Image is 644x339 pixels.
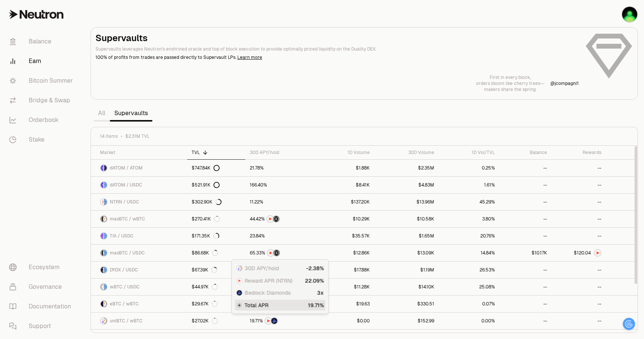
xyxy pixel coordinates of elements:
[95,46,579,52] p: Supervaults leverages Neutron's enshrined oracle and top of block execution to provide optimally ...
[237,265,239,271] img: uniBTC Logo
[552,177,606,193] a: --
[250,317,310,325] button: NTRNBedrock Diamonds
[374,262,439,278] a: $1.19M
[237,290,242,296] img: Bedrock Diamonds
[100,149,183,156] div: Market
[110,284,140,290] span: wBTC / USDC
[245,245,315,261] a: NTRNStructured Points
[315,211,374,227] a: $10.29K
[104,284,107,290] img: USDC Logo
[187,262,245,278] a: $67.39K
[500,177,551,193] a: --
[110,165,143,171] span: dATOM / ATOM
[500,245,551,261] a: $10.17K
[91,211,187,227] a: maxBTC LogowBTC LogomaxBTC / wBTC
[3,91,81,110] a: Bridge & Swap
[244,289,290,297] span: Bedrock Diamonds
[192,216,220,222] div: $270.41K
[3,277,81,297] a: Governance
[110,106,152,121] a: Supervaults
[3,297,81,316] a: Documentation
[552,296,606,312] a: --
[250,149,310,156] div: 30D APY/hold
[104,182,107,188] img: USDC Logo
[500,160,551,176] a: --
[374,245,439,261] a: $13.09K
[476,74,544,80] p: First in every block,
[622,7,637,22] img: zhirong80
[439,245,500,261] a: 14.84%
[552,262,606,278] a: --
[500,194,551,210] a: --
[95,32,579,44] h2: Supervaults
[110,182,142,188] span: dATOM / USDC
[187,313,245,329] a: $27.02K
[101,199,103,205] img: NTRN Logo
[439,296,500,312] a: 0.07%
[439,262,500,278] a: 26.53%
[192,149,241,156] div: TVL
[550,80,579,86] p: @ jcompagni1
[271,318,277,324] img: Bedrock Diamonds
[439,211,500,227] a: 3.80%
[104,199,107,205] img: USDC Logo
[94,106,110,121] a: All
[374,211,439,227] a: $10.58K
[267,216,273,222] img: NTRN
[374,296,439,312] a: $330.51
[101,165,103,171] img: dATOM Logo
[595,250,601,256] img: NTRN Logo
[3,32,81,51] a: Balance
[237,278,242,283] img: NTRN
[187,296,245,312] a: $29.67K
[101,318,103,324] img: uniBTC Logo
[315,262,374,278] a: $17.88K
[91,296,187,312] a: eBTC LogowBTC LogoeBTC / wBTC
[125,133,150,139] span: $2.31M TVL
[320,149,370,156] div: 1D Volume
[315,177,374,193] a: $8.41K
[91,177,187,193] a: dATOM LogoUSDC LogodATOM / USDC
[187,177,245,193] a: $521.91K
[3,316,81,336] a: Support
[500,228,551,244] a: --
[556,149,602,156] div: Rewards
[100,133,118,139] span: 14 items
[192,318,218,324] div: $27.02K
[500,262,551,278] a: --
[240,265,242,271] img: wBTC Logo
[374,177,439,193] a: $4.83M
[244,277,292,284] span: Reward APR (NTRN)
[192,199,221,205] div: $302.90K
[439,194,500,210] a: 45.29%
[110,250,145,256] span: maxBTC / USDC
[552,211,606,227] a: --
[317,289,324,297] div: 3x
[439,160,500,176] a: 0.25%
[91,245,187,261] a: maxBTC LogoUSDC LogomaxBTC / USDC
[187,160,245,176] a: $747.84K
[104,216,107,222] img: wBTC Logo
[104,267,107,273] img: USDC Logo
[315,313,374,329] a: $0.00
[101,301,103,307] img: eBTC Logo
[273,216,279,222] img: Structured Points
[192,267,217,273] div: $67.39K
[91,194,187,210] a: NTRN LogoUSDC LogoNTRN / USDC
[101,267,103,273] img: DYDX Logo
[192,284,218,290] div: $44.97K
[439,228,500,244] a: 20.76%
[110,301,139,307] span: eBTC / wBTC
[315,279,374,295] a: $11.28K
[91,160,187,176] a: dATOM LogoATOM LogodATOM / ATOM
[91,262,187,278] a: DYDX LogoUSDC LogoDYDX / USDC
[500,313,551,329] a: --
[552,279,606,295] a: --
[192,233,219,239] div: $171.35K
[500,279,551,295] a: --
[192,165,220,171] div: $747.84K
[3,130,81,149] a: Stake
[504,149,547,156] div: Balance
[250,249,310,257] button: NTRNStructured Points
[315,160,374,176] a: $1.88K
